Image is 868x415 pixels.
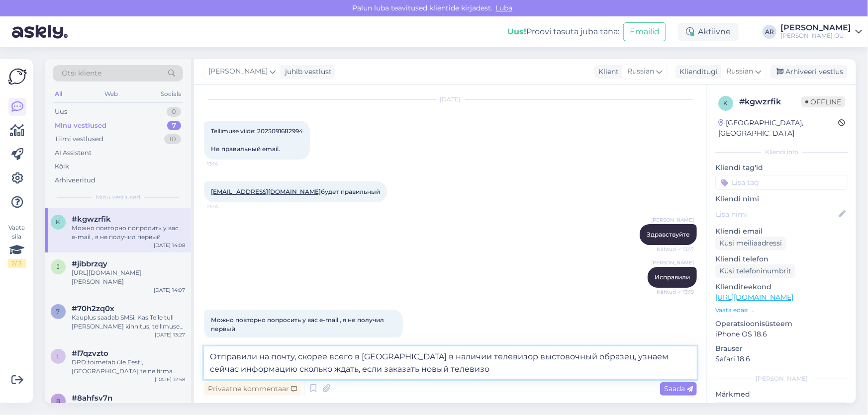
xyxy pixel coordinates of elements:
p: iPhone OS 18.6 [715,329,848,339]
div: Arhiveeritud [55,175,96,185]
span: Можно повторно попросить у вас e-mail , я не получил первый [211,316,386,332]
span: Nähtud ✓ 13:19 [657,288,694,296]
span: [PERSON_NAME] [208,66,268,77]
div: Privaatne kommentaar [204,382,301,396]
div: Arhiveeri vestlus [771,65,847,79]
a: [PERSON_NAME][PERSON_NAME] OÜ [780,24,862,40]
div: Minu vestlused [55,121,106,131]
div: Web [103,87,120,100]
span: будет правильный [211,188,380,195]
input: Lisa tag [715,175,848,190]
div: # kgwzrfik [739,96,801,108]
span: k [724,99,728,107]
div: [PERSON_NAME] [715,374,848,383]
span: Russian [726,66,753,77]
span: 13:14 [207,160,244,167]
span: #l7qzvzto [72,349,108,358]
p: Kliendi nimi [715,194,848,204]
div: Aktiivne [678,23,739,41]
textarea: Отправили на почту, скорее всего в [GEOGRAPHIC_DATA] в наличии телевизор выстовочный образец, узн... [204,346,697,379]
div: Küsi meiliaadressi [715,237,786,250]
div: [DATE] 13:27 [155,331,185,338]
div: [GEOGRAPHIC_DATA], [GEOGRAPHIC_DATA] [718,118,838,139]
p: Vaata edasi ... [715,306,848,315]
div: Kauplus saadab SMSi. Kas Teile tuli [PERSON_NAME] kinnitus, tellimuse number? [72,313,185,331]
div: Proovi tasuta juba täna: [507,26,619,38]
span: #8ahfsv7n [72,394,112,403]
p: Kliendi telefon [715,254,848,264]
span: Исправили [655,273,690,281]
div: 7 [167,121,181,131]
button: Emailid [623,22,666,41]
div: Vaata siia [8,223,26,268]
span: 8 [56,397,60,405]
div: Tiimi vestlused [55,134,103,144]
div: [DATE] [204,95,697,104]
div: juhib vestlust [281,67,332,77]
span: Saada [664,384,693,393]
div: AR [763,25,776,39]
span: #jibbrzqy [72,259,107,268]
div: 2 / 3 [8,259,26,268]
span: #kgwzrfik [72,215,111,224]
p: Brauser [715,343,848,354]
div: [URL][DOMAIN_NAME][PERSON_NAME] [72,268,185,286]
div: [PERSON_NAME] OÜ [780,32,851,40]
span: 13:14 [207,203,244,210]
div: Klient [594,67,619,77]
span: Здравствуйте [647,231,690,238]
div: [PERSON_NAME] [780,24,851,32]
p: Kliendi tag'id [715,163,848,173]
div: Kliendi info [715,148,848,157]
span: k [56,218,61,226]
div: Küsi telefoninumbrit [715,264,795,278]
div: Klienditugi [675,67,718,77]
div: 10 [164,134,181,144]
span: Nähtud ✓ 13:17 [657,246,694,253]
span: j [57,263,60,270]
div: [DATE] 14:08 [154,242,185,249]
span: 7 [57,308,60,315]
span: [PERSON_NAME] [651,259,694,266]
div: DPD toimetab üle Eesti, [GEOGRAPHIC_DATA] teine firma teenindab, kui on vaja näiteks tuppa toomis... [72,358,185,376]
p: Kliendi email [715,226,848,237]
div: Kõik [55,162,69,171]
span: [PERSON_NAME] [651,216,694,224]
span: Luba [493,3,516,12]
a: [EMAIL_ADDRESS][DOMAIN_NAME] [211,188,321,195]
div: [DATE] 14:07 [154,286,185,294]
img: Askly Logo [8,67,27,86]
p: Safari 18.6 [715,354,848,364]
input: Lisa nimi [716,209,837,220]
span: #70h2zq0x [72,304,114,313]
div: [DATE] 12:58 [155,376,185,383]
span: Tellimuse viide: 2025091682994 Не правильный email. [211,127,303,153]
div: AI Assistent [55,148,92,158]
div: Uus [55,107,67,117]
div: 0 [167,107,181,117]
b: Uus! [507,27,526,36]
div: All [53,87,64,100]
span: l [57,352,60,360]
a: [URL][DOMAIN_NAME] [715,293,793,302]
span: Otsi kliente [62,68,101,79]
p: Operatsioonisüsteem [715,319,848,329]
div: Socials [159,87,183,100]
p: Märkmed [715,389,848,400]
span: Russian [627,66,654,77]
span: Offline [801,96,845,107]
p: Klienditeekond [715,282,848,292]
span: Minu vestlused [96,193,140,202]
div: Можно повторно попросить у вас e-mail , я не получил первый [72,224,185,242]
